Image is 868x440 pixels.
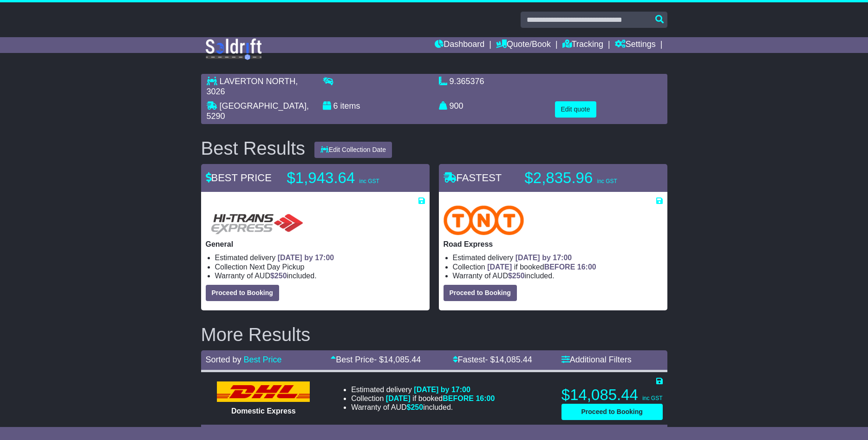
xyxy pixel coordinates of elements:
[220,77,296,86] span: LAVERTON NORTH
[274,272,287,280] span: 250
[287,169,403,187] p: $1,943.64
[386,394,495,402] span: if booked
[407,403,424,411] span: $
[206,205,307,235] img: HiTrans (Machship): General
[508,272,525,280] span: $
[435,37,484,53] a: Dashboard
[314,142,392,158] button: Edit Collection Date
[384,355,421,364] span: 14,085.44
[487,263,596,271] span: if booked
[487,263,512,271] span: [DATE]
[331,355,421,364] a: Best Price- $14,085.44
[453,263,663,271] li: Collection
[333,101,338,111] span: 6
[597,178,617,184] span: inc GST
[561,355,632,364] a: Additional Filters
[201,324,667,345] h2: More Results
[206,285,279,301] button: Proceed to Booking
[244,355,282,364] a: Best Price
[206,172,272,184] span: BEST PRICE
[351,394,495,403] li: Collection
[450,101,463,111] span: 900
[340,101,360,111] span: items
[249,263,304,271] span: Next Day Pickup
[577,263,596,271] span: 16:00
[231,407,296,415] span: Domestic Express
[444,285,517,301] button: Proceed to Booking
[561,386,663,404] p: $14,085.44
[485,355,532,364] span: - $
[443,394,474,402] span: BEFORE
[561,404,663,420] button: Proceed to Booking
[351,403,495,412] li: Warranty of AUD included.
[217,381,310,402] img: DHL: Domestic Express
[642,395,662,401] span: inc GST
[555,101,596,118] button: Edit quote
[444,205,524,235] img: TNT Domestic: Road Express
[496,37,551,53] a: Quote/Book
[453,253,663,262] li: Estimated delivery
[450,77,484,86] span: 9.365376
[495,355,532,364] span: 14,085.44
[444,172,502,184] span: FASTEST
[270,272,287,280] span: $
[512,272,525,280] span: 250
[206,355,241,364] span: Sorted by
[220,101,307,111] span: [GEOGRAPHIC_DATA]
[453,355,532,364] a: Fastest- $14,085.44
[196,138,310,158] div: Best Results
[386,394,411,402] span: [DATE]
[215,253,425,262] li: Estimated delivery
[562,37,603,53] a: Tracking
[516,254,572,262] span: [DATE] by 17:00
[207,77,298,96] span: , 3026
[414,386,470,394] span: [DATE] by 17:00
[525,169,641,187] p: $2,835.96
[453,271,663,280] li: Warranty of AUD included.
[359,178,379,184] span: inc GST
[215,263,425,271] li: Collection
[476,394,495,402] span: 16:00
[351,385,495,394] li: Estimated delivery
[444,240,663,249] p: Road Express
[374,355,421,364] span: - $
[544,263,575,271] span: BEFORE
[411,403,423,411] span: 250
[207,101,309,121] span: , 5290
[206,240,425,249] p: General
[615,37,656,53] a: Settings
[215,271,425,280] li: Warranty of AUD included.
[278,254,334,262] span: [DATE] by 17:00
